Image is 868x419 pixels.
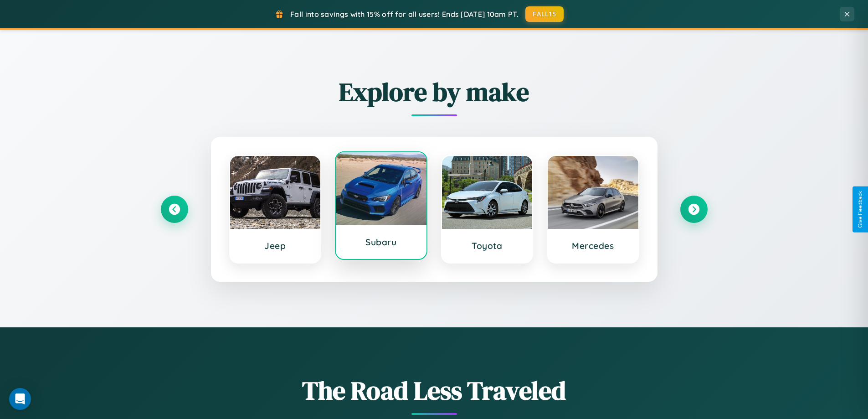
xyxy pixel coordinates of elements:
[9,388,31,410] div: Open Intercom Messenger
[557,240,629,251] h3: Mercedes
[451,240,524,251] h3: Toyota
[857,191,863,228] div: Give Feedback
[161,74,708,109] h2: Explore by make
[239,240,312,251] h3: Jeep
[161,373,708,408] h1: The Road Less Traveled
[290,10,519,19] span: Fall into savings with 15% off for all users! Ends [DATE] 10am PT.
[345,237,417,248] h3: Subaru
[525,6,564,22] button: FALL15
